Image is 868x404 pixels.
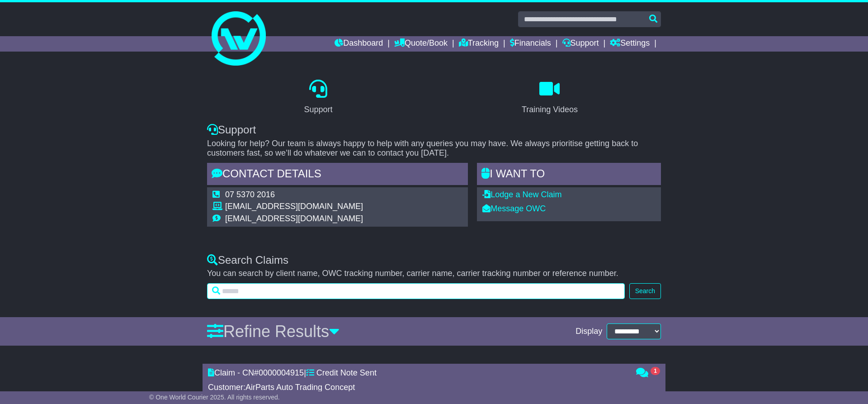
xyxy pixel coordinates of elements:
div: Customer: [208,383,627,393]
a: Refine Results [207,322,340,341]
td: [EMAIL_ADDRESS][DOMAIN_NAME] [225,202,363,214]
span: Display [576,327,602,337]
a: Tracking [459,36,499,52]
span: Credit Note Sent [316,368,377,377]
a: Message OWC [482,204,546,213]
a: Dashboard [335,36,383,52]
a: Training Videos [516,76,584,119]
span: © One World Courier 2025. All rights reserved. [149,394,280,401]
a: Support [298,76,338,119]
div: Search Claims [207,254,661,267]
div: Support [304,104,332,116]
a: Lodge a New Claim [482,190,561,199]
div: I WANT to [477,163,661,187]
td: [EMAIL_ADDRESS][DOMAIN_NAME] [225,214,363,224]
span: 1 [651,367,660,375]
a: Settings [610,36,650,52]
p: You can search by client name, OWC tracking number, carrier name, carrier tracking number or refe... [207,269,661,279]
a: Quote/Book [394,36,448,52]
div: Support [207,124,661,137]
div: Training Videos [522,104,578,116]
span: 0000004915 [259,368,304,377]
a: Support [562,36,599,52]
div: Claim - CN# | [208,368,627,378]
a: Financials [510,36,551,52]
td: 07 5370 2016 [225,190,363,202]
div: Contact Details [207,163,468,187]
a: 1 [636,369,660,378]
p: Looking for help? Our team is always happy to help with any queries you may have. We always prior... [207,139,661,158]
span: AirParts Auto Trading Concept [245,383,355,392]
button: Search [629,283,661,299]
